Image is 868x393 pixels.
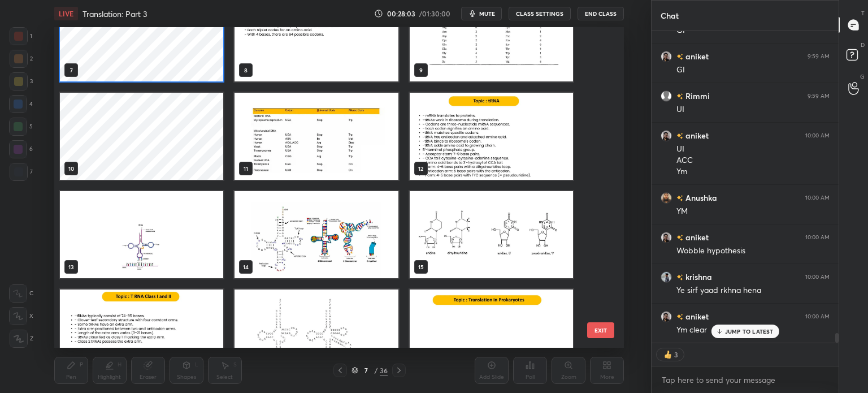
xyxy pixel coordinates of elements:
h6: aniket [683,50,709,62]
div: 9:59 AM [808,93,830,100]
div: 7 [361,367,372,374]
img: default.png [661,90,672,102]
h6: krishna [683,271,712,283]
div: 3 [10,72,33,90]
img: d927ead1100745ec8176353656eda1f8.jpg [661,232,672,243]
div: 9:59 AM [808,53,830,60]
img: 1759790062D3EHH1.pdf [60,191,223,278]
button: CLASS SETTINGS [509,7,571,20]
div: / [374,367,377,374]
div: 10:00 AM [805,195,830,201]
img: c2387b2a4ee44a22b14e0786c91f7114.jpg [661,192,672,204]
img: 1759790062D3EHH1.pdf [60,290,223,377]
div: grid [652,31,839,343]
div: 10:00 AM [805,132,830,139]
img: 1759790062D3EHH1.pdf [235,191,398,278]
img: no-rating-badge.077c3623.svg [676,195,683,201]
div: YM [676,206,830,217]
div: grid [54,27,604,348]
button: mute [461,7,502,20]
div: Wobble hypothesis [676,245,830,257]
span: mute [479,10,495,18]
img: 1759790062D3EHH1.pdf [235,290,398,377]
div: Ye sirf yaad rkhna hena [676,285,830,296]
p: Chat [652,1,688,31]
img: no-rating-badge.077c3623.svg [676,54,683,60]
div: 4 [9,95,33,113]
div: X [9,307,33,325]
div: LIVE [54,7,78,20]
img: 1759790062D3EHH1.pdf [235,93,398,180]
div: UI [676,144,830,155]
div: 5 [9,118,33,136]
div: GI [676,64,830,76]
p: G [860,72,865,81]
div: 10:00 AM [805,234,830,241]
img: no-rating-badge.077c3623.svg [676,274,683,280]
img: d927ead1100745ec8176353656eda1f8.jpg [661,51,672,62]
img: 1759790062D3EHH1.pdf [409,290,572,377]
div: 2 [10,50,33,68]
div: Z [10,330,33,348]
p: T [861,9,865,18]
div: 36 [380,365,388,375]
img: d927ead1100745ec8176353656eda1f8.jpg [661,311,672,322]
h6: Rimmi [683,90,710,102]
div: 6 [9,140,33,158]
img: no-rating-badge.077c3623.svg [676,133,683,139]
h4: Translation: Part 3 [83,8,147,19]
div: C [9,284,33,303]
div: 10:00 AM [805,313,830,320]
div: UI [676,104,830,115]
p: D [861,41,865,49]
div: Ym [676,166,830,178]
img: d927ead1100745ec8176353656eda1f8.jpg [661,130,672,141]
img: no-rating-badge.077c3623.svg [676,235,683,241]
button: EXIT [587,322,614,338]
div: 3 [674,350,678,359]
div: Ym clear [676,325,830,336]
div: 7 [10,163,33,181]
p: JUMP TO LATEST [725,328,774,335]
div: 1 [10,27,32,45]
h6: aniket [683,310,709,322]
h6: aniket [683,129,709,141]
h6: aniket [683,231,709,243]
img: 1759790062D3EHH1.pdf [409,191,572,278]
img: 4b9d457cea1f4f779e5858cdb5a315e6.jpg [661,271,672,283]
div: ACC [676,155,830,166]
h6: Anushka [683,192,717,204]
img: no-rating-badge.077c3623.svg [676,93,683,100]
div: 10:00 AM [805,274,830,280]
img: no-rating-badge.077c3623.svg [676,314,683,320]
button: End Class [578,7,624,20]
img: 1759790062D3EHH1.pdf [409,93,572,180]
img: thumbs_up.png [662,349,674,360]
